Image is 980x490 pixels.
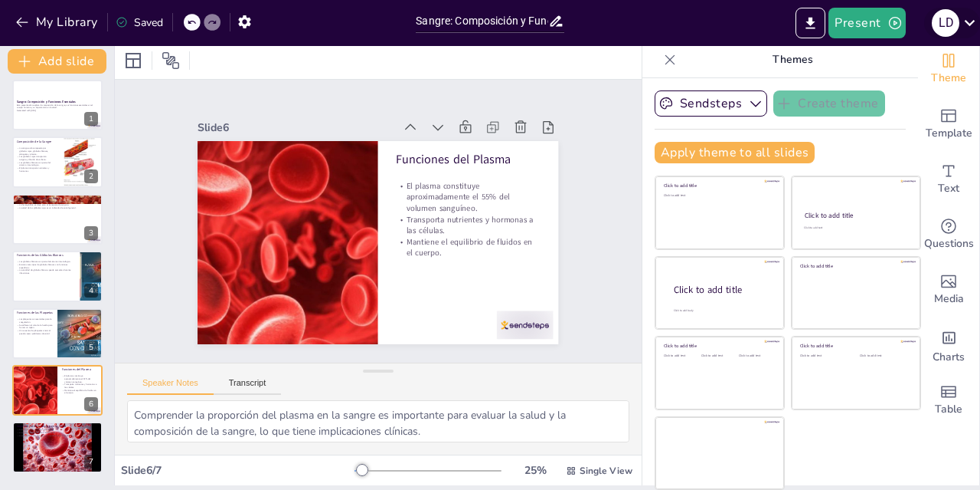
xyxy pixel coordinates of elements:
p: La hemoglobina es clave para el transporte de oxígeno. [17,203,98,206]
button: Export to PowerPoint [795,8,825,38]
div: Click to add text [860,354,908,358]
p: La sangre es vital para la homeostasis. [17,429,98,432]
p: La sangre defiende contra enfermedades. [17,432,98,435]
p: Esta presentación explora la composición de la sangre, sus funciones esenciales en el cuerpo huma... [17,104,98,109]
div: 2 [84,169,98,183]
div: Change the overall theme [918,41,979,97]
div: Click to add title [800,343,910,349]
span: Theme [931,70,966,87]
div: 3 [12,194,103,245]
p: Los glóbulos rojos transportan oxígeno y dióxido de carbono. [17,155,53,160]
div: 1 [84,112,98,126]
span: Table [935,401,962,418]
div: Add a table [918,373,979,428]
div: 6 [84,397,98,411]
p: Se adhieren al sitio de la herida para formar un tapón. [17,324,53,329]
p: La sangre está compuesta por glóbulos rojos, glóbulos blancos, plaquetas y plasma. [17,146,53,155]
p: Funciones de los Glóbulos Rojos [17,196,98,201]
div: Saved [116,15,163,30]
p: El plasma constituye aproximadamente el 55% del volumen sanguíneo. [397,180,541,214]
div: Click to add text [800,354,848,358]
div: 7 [84,455,98,469]
button: Add slide [8,49,106,74]
button: Speaker Notes [127,378,214,395]
div: Add charts and graphs [918,317,979,373]
p: El plasma constituye aproximadamente el 55% del volumen sanguíneo. [62,375,98,383]
div: 2 [12,136,103,187]
div: Click to add text [664,194,773,198]
div: Click to add text [664,354,698,358]
p: Importancia de la Sangre en la Salud [17,425,98,429]
div: 5 [12,308,103,359]
div: Click to add text [701,354,736,358]
div: 25 % [517,463,554,478]
p: Mantiene el equilibrio de fluidos en el cuerpo. [397,236,541,258]
p: Funciones de los Glóbulos Blancos [17,253,76,258]
p: Funciones del Plasma [62,367,98,372]
div: 6 [12,365,103,416]
p: La educación sobre la sangre es importante para los estudiantes. [17,434,98,437]
p: Transporta nutrientes y hormonas a las células. [397,214,541,236]
strong: Sangre: Composición y Funciones Esenciales [17,100,76,104]
div: Layout [121,48,145,73]
p: Los glóbulos rojos transportan oxígeno a los tejidos. [17,200,98,203]
div: Click to add body [674,308,770,312]
button: L D [932,8,959,38]
div: 4 [84,284,98,298]
button: My Library [11,10,104,35]
span: Single View [580,465,632,477]
p: Los glóbulos blancos son parte del sistema inmunológico. [17,261,76,264]
div: Slide 6 / 7 [121,463,354,478]
p: Transporta nutrientes y hormonas a las células. [62,383,98,389]
span: Media [934,291,964,307]
div: Click to add text [739,354,773,358]
p: Los glóbulos blancos son parte del sistema inmunológico. [17,160,53,166]
div: 3 [84,226,98,240]
p: Existen varios tipos de glóbulos blancos con funciones específicas. [17,264,76,269]
p: Generated with [URL] [17,110,98,113]
div: Click to add title [664,183,773,189]
p: La salud de los glóbulos rojos es un indicador de salud general. [17,206,98,209]
p: Un recuento de plaquetas anormal puede causar problemas de salud. [17,329,53,334]
p: Mantiene el equilibrio de fluidos en el cuerpo. [62,389,98,394]
div: Click to add text [804,226,906,230]
button: Sendsteps [655,90,767,117]
p: El plasma transporta nutrientes y hormonas. [17,166,53,172]
div: 4 [12,251,103,301]
textarea: Comprender la proporción del plasma en la sangre es importante para evaluar la salud y la composi... [127,400,629,442]
div: Add images, graphics, shapes or video [918,262,979,317]
input: Insert title [416,10,547,32]
span: Charts [933,349,965,366]
div: Click to add title [805,211,906,220]
p: Funciones de las Plaquetas [17,311,53,315]
div: Add text boxes [918,152,979,207]
div: Add ready made slides [918,97,979,152]
div: Click to add title [800,263,910,269]
p: Las plaquetas son esenciales para la coagulación. [17,317,53,323]
button: Transcript [214,378,282,395]
span: Text [938,180,959,197]
div: Slide 6 [198,120,393,135]
div: Click to add title [664,343,773,349]
div: 1 [12,80,103,130]
div: 5 [84,340,98,354]
button: Create theme [773,90,885,117]
div: 7 [12,422,103,472]
p: La cantidad de glóbulos blancos puede aumentar durante infecciones. [17,269,76,275]
span: Template [926,125,972,142]
span: Questions [924,235,974,252]
div: L D [932,9,959,37]
span: Position [162,51,180,70]
button: Present [828,8,905,38]
div: Click to add title [674,283,772,296]
p: Themes [682,41,903,78]
div: Get real-time input from your audience [918,207,979,262]
button: Apply theme to all slides [655,142,815,163]
p: Funciones del Plasma [397,151,541,168]
p: Composición de la Sangre [17,140,53,144]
